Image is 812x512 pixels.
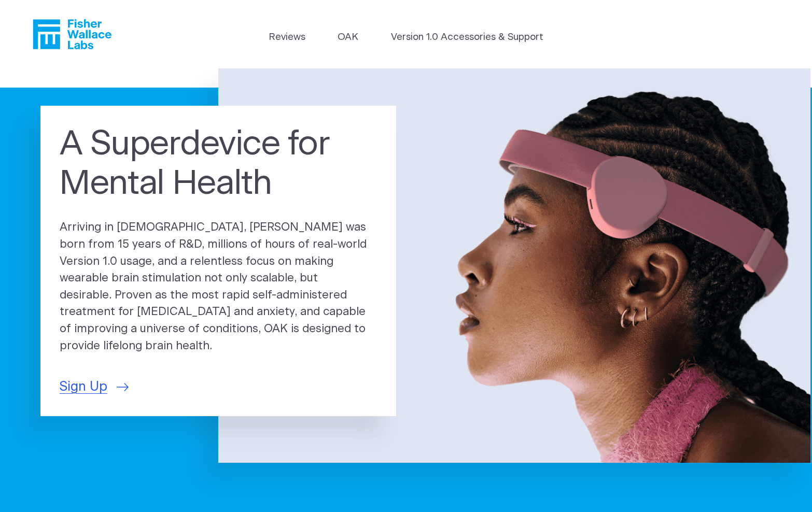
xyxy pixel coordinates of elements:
h1: A Superdevice for Mental Health [60,125,377,203]
a: Reviews [269,30,305,45]
a: Version 1.0 Accessories & Support [391,30,543,45]
p: Arriving in [DEMOGRAPHIC_DATA], [PERSON_NAME] was born from 15 years of R&D, millions of hours of... [60,219,377,354]
a: Sign Up [60,377,129,397]
span: Sign Up [60,377,107,397]
a: Fisher Wallace [33,19,111,49]
a: OAK [338,30,358,45]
